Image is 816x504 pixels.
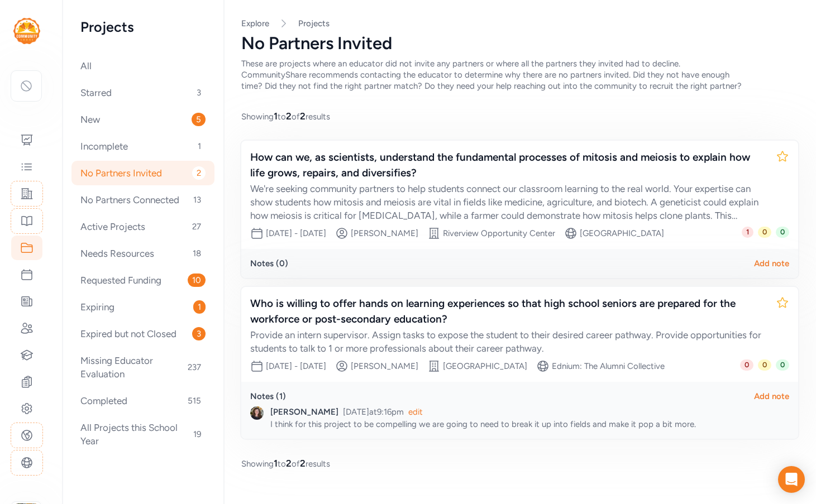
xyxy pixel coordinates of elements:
[241,457,330,470] span: Showing to of results
[250,406,264,420] img: Avatar
[192,86,206,99] span: 3
[13,18,40,44] img: logo
[250,182,767,222] div: We're seeking community partners to help students connect our classroom learning to the real worl...
[270,406,338,417] div: [PERSON_NAME]
[188,273,206,287] span: 10
[192,327,206,340] span: 3
[71,295,214,319] div: Expiring
[71,107,214,132] div: New
[740,359,753,371] span: 0
[189,428,206,441] span: 19
[274,458,278,469] span: 1
[241,18,269,28] a: Explore
[266,228,326,239] div: [DATE] - [DATE]
[188,220,206,233] span: 27
[754,258,789,269] div: Add note
[443,361,527,372] div: [GEOGRAPHIC_DATA]
[286,458,292,469] span: 2
[298,18,330,29] a: Projects
[270,419,789,430] p: I think for this project to be compelling we are going to need to break it up into fields and mak...
[274,111,278,122] span: 1
[300,458,306,469] span: 2
[80,18,206,36] h2: Projects
[250,150,767,181] div: How can we, as scientists, understand the fundamental processes of mitosis and meiosis to explain...
[286,111,292,122] span: 2
[408,406,423,417] div: edit
[71,161,214,185] div: No Partners Invited
[71,388,214,413] div: Completed
[71,348,214,386] div: Missing Educator Evaluation
[193,140,206,153] span: 1
[71,54,214,78] div: All
[778,466,805,493] div: Open Intercom Messenger
[266,361,326,372] div: [DATE] - [DATE]
[193,300,206,314] span: 1
[71,415,214,453] div: All Projects this School Year
[776,227,789,238] span: 0
[758,227,771,238] span: 0
[580,228,664,239] div: [GEOGRAPHIC_DATA]
[351,361,418,372] div: [PERSON_NAME]
[192,113,206,126] span: 5
[250,391,286,402] div: Notes ( 1 )
[754,391,789,402] div: Add note
[183,394,206,407] span: 515
[71,188,214,212] div: No Partners Connected
[241,18,798,29] nav: Breadcrumb
[71,134,214,159] div: Incomplete
[250,296,767,327] div: Who is willing to offer hands on learning experiences so that high school seniors are prepared fo...
[343,406,404,417] div: [DATE] at 9:16pm
[241,59,742,91] span: These are projects where an educator did not invite any partners or where all the partners they i...
[71,80,214,105] div: Starred
[71,268,214,292] div: Requested Funding
[71,321,214,346] div: Expired but not Closed
[776,359,789,371] span: 0
[71,241,214,266] div: Needs Resources
[188,247,206,260] span: 18
[192,166,206,180] span: 2
[300,111,306,122] span: 2
[552,361,665,372] div: Ednium: The Alumni Collective
[71,214,214,239] div: Active Projects
[183,361,206,374] span: 237
[742,227,753,238] span: 1
[351,228,418,239] div: [PERSON_NAME]
[241,33,798,54] div: No Partners Invited
[250,328,767,355] div: Provide an intern supervisor. Assign tasks to expose the student to their desired career pathway....
[189,193,206,207] span: 13
[443,228,555,239] div: Riverview Opportunity Center
[758,359,771,371] span: 0
[250,258,288,269] div: Notes ( 0 )
[241,109,330,123] span: Showing to of results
